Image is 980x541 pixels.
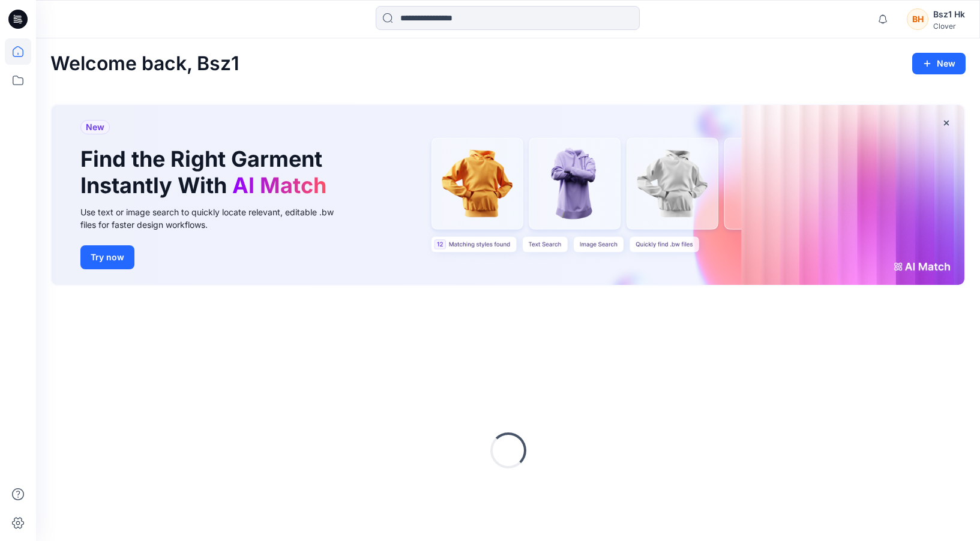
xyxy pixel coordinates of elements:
div: Bsz1 Hk [933,7,965,22]
div: BH [907,8,928,30]
span: New [86,120,104,134]
div: Clover [933,22,965,31]
span: AI Match [232,172,326,199]
h2: Welcome back, Bsz1 [50,53,239,75]
button: New [912,53,966,74]
h1: Find the Right Garment Instantly With [80,146,332,198]
button: Try now [80,245,134,269]
div: Use text or image search to quickly locate relevant, editable .bw files for faster design workflows. [80,206,350,231]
